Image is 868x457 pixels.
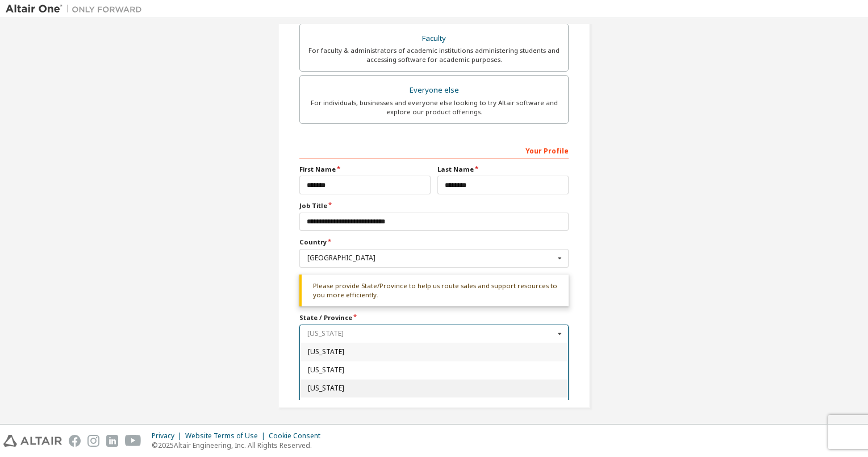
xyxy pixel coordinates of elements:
img: linkedin.svg [106,435,118,447]
span: [US_STATE] [308,348,561,355]
div: [GEOGRAPHIC_DATA] [307,255,554,261]
img: facebook.svg [69,435,81,447]
img: instagram.svg [87,435,99,447]
label: Job Title [299,201,569,210]
img: youtube.svg [125,435,141,447]
span: [US_STATE] [308,367,561,373]
div: Privacy [152,431,185,441]
div: Please provide State/Province to help us route sales and support resources to you more efficiently. [299,275,569,307]
label: Country [299,238,569,247]
img: altair_logo.svg [3,435,62,447]
label: Last Name [437,165,569,174]
p: © 2025 Altair Engineering, Inc. All Rights Reserved. [152,441,327,450]
div: Faculty [307,31,561,47]
div: Cookie Consent [269,431,327,441]
div: For faculty & administrators of academic institutions administering students and accessing softwa... [307,46,561,64]
div: Your Profile [299,141,569,159]
label: State / Province [299,313,569,322]
div: For individuals, businesses and everyone else looking to try Altair software and explore our prod... [307,98,561,117]
span: [US_STATE] [308,385,561,392]
label: First Name [299,165,431,174]
img: Altair One [6,3,148,15]
div: Website Terms of Use [185,431,269,441]
div: Everyone else [307,82,561,98]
